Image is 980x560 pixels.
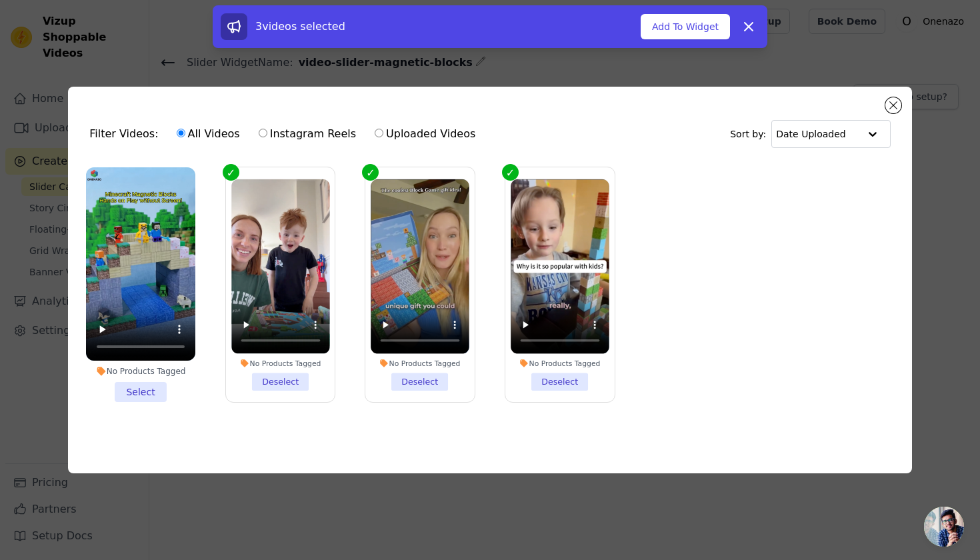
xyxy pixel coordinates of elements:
[89,119,483,149] div: Filter Videos:
[924,507,964,547] a: 开放式聊天
[374,125,476,143] label: Uploaded Videos
[258,125,357,143] label: Instagram Reels
[231,358,329,367] div: No Products Tagged
[255,20,345,33] span: 3 videos selected
[885,97,901,113] button: Close modal
[511,358,609,367] div: No Products Tagged
[641,14,730,39] button: Add To Widget
[86,366,195,377] div: No Products Tagged
[371,358,469,367] div: No Products Tagged
[730,120,891,148] div: Sort by:
[176,125,241,143] label: All Videos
